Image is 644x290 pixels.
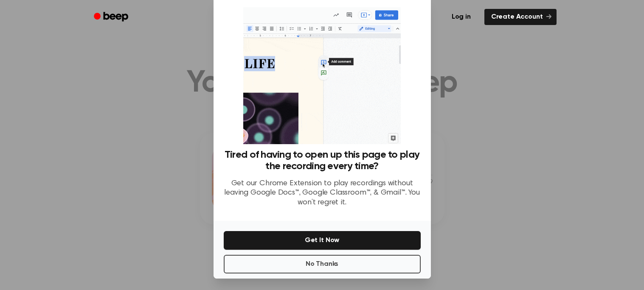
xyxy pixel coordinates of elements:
[224,149,421,172] h3: Tired of having to open up this page to play the recording every time?
[224,231,421,250] button: Get It Now
[224,255,421,273] button: No Thanks
[443,7,479,27] a: Log in
[224,179,421,208] p: Get our Chrome Extension to play recordings without leaving Google Docs™, Google Classroom™, & Gm...
[243,7,401,144] img: Beep extension in action
[484,9,557,25] a: Create Account
[88,9,136,25] a: Beep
